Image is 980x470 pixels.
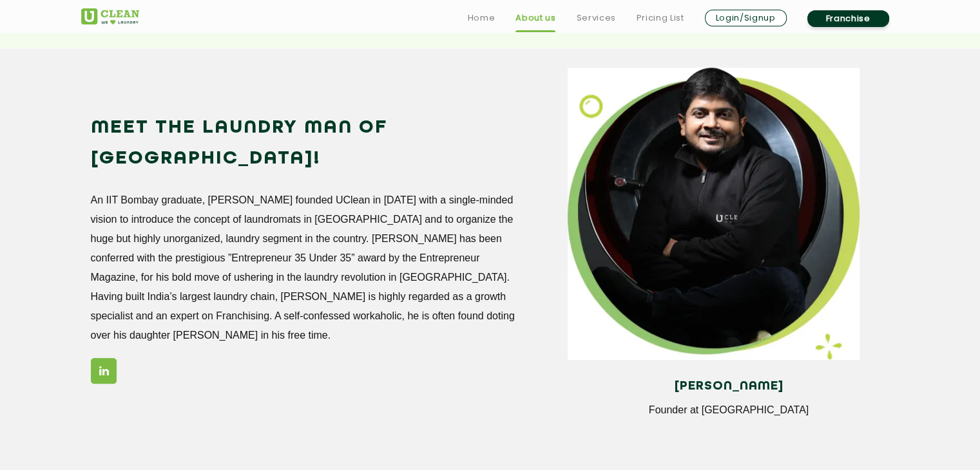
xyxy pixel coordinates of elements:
p: An IIT Bombay graduate, [PERSON_NAME] founded UClean in [DATE] with a single-minded vision to int... [91,191,517,345]
h2: Meet the Laundry Man of [GEOGRAPHIC_DATA]! [91,113,517,174]
a: Pricing List [637,10,684,26]
a: Franchise [807,10,889,27]
a: About us [515,10,555,26]
p: Founder at [GEOGRAPHIC_DATA] [577,404,879,416]
h4: [PERSON_NAME] [577,379,879,393]
img: man_img_11zon.webp [568,68,860,360]
img: UClean Laundry and Dry Cleaning [81,8,139,24]
a: Home [468,10,495,26]
a: Services [576,10,615,26]
a: Login/Signup [705,10,787,26]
